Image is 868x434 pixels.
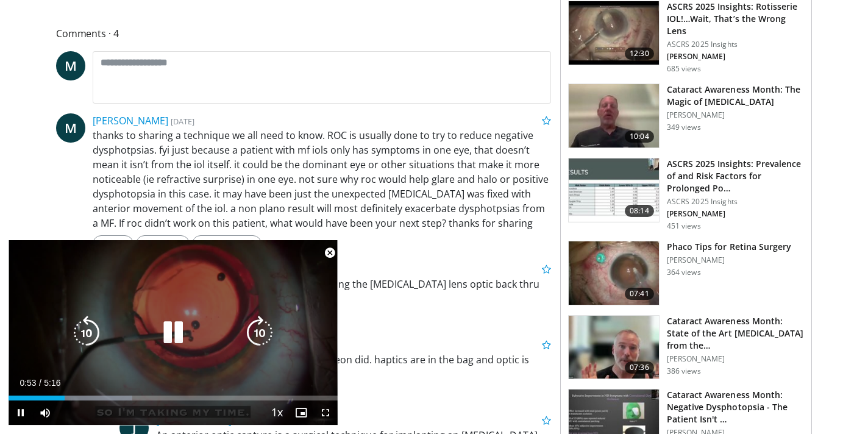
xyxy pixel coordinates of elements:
[667,64,701,74] p: 685 views
[568,84,804,148] a: 10:04 Cataract Awareness Month: The Magic of [MEDICAL_DATA] [PERSON_NAME] 349 views
[667,221,701,231] p: 451 views
[93,235,133,252] a: Reply
[20,378,36,388] span: 0:53
[667,40,804,49] p: ASCRS 2025 Insights
[667,255,792,265] p: [PERSON_NAME]
[667,1,804,37] h3: ASCRS 2025 Insights: Rotisserie IOL!…Wait, That’s the Wrong Lens
[318,240,342,266] button: Close
[568,241,804,305] a: 07:41 Phaco Tips for Retina Surgery [PERSON_NAME] 364 views
[667,241,792,253] h3: Phaco Tips for Retina Surgery
[33,400,57,425] button: Mute
[136,235,190,252] a: Message
[569,158,659,222] img: d661252d-5e2b-443c-881f-9256f2a4ede9.150x105_q85_crop-smart_upscale.jpg
[93,128,551,230] p: thanks to sharing a technique we all need to know. ROC is usually done to try to reduce negative ...
[39,378,41,388] span: /
[667,354,804,364] p: [PERSON_NAME]
[56,26,551,41] span: Comments 4
[56,113,85,143] a: M
[289,400,313,425] button: Enable picture-in-picture mode
[313,400,338,425] button: Fullscreen
[9,400,33,425] button: Pause
[568,1,804,74] a: 12:30 ASCRS 2025 Insights: Rotisserie IOL!…Wait, That’s the Wrong Lens ASCRS 2025 Insights [PERSO...
[569,84,659,148] img: a6938446-a60f-4b13-a455-f40e60d59bd3.150x105_q85_crop-smart_upscale.jpg
[625,361,654,374] span: 07:36
[265,400,289,425] button: Playback Rate
[568,158,804,231] a: 08:14 ASCRS 2025 Insights: Prevalence of and Risk Factors for Prolonged Po… ASCRS 2025 Insights [...
[667,366,701,376] p: 386 views
[667,268,701,277] p: 364 views
[667,158,804,194] h3: ASCRS 2025 Insights: Prevalence of and Risk Factors for Prolonged Po…
[625,288,654,300] span: 07:41
[568,315,804,380] a: 07:36 Cataract Awareness Month: State of the Art [MEDICAL_DATA] from the… [PERSON_NAME] 386 views
[192,235,261,252] a: Thumbs Up
[667,123,701,132] p: 349 views
[667,209,804,219] p: [PERSON_NAME]
[667,389,804,425] h3: Cataract Awareness Month: Negative Dysphotopsia - The Patient Isn't …
[234,416,258,427] small: [DATE]
[171,116,194,127] small: [DATE]
[667,197,804,207] p: ASCRS 2025 Insights
[667,315,804,352] h3: Cataract Awareness Month: State of the Art [MEDICAL_DATA] from the…
[569,316,659,379] img: fedd9da1-2a85-488b-9284-fc4ec05b8133.150x105_q85_crop-smart_upscale.jpg
[625,130,654,143] span: 10:04
[9,240,338,425] video-js: Video Player
[667,110,804,120] p: [PERSON_NAME]
[625,205,654,217] span: 08:14
[569,241,659,305] img: 2b0bc81e-4ab6-4ab1-8b29-1f6153f15110.150x105_q85_crop-smart_upscale.jpg
[56,51,85,80] a: M
[44,378,60,388] span: 5:16
[667,52,804,62] p: [PERSON_NAME]
[9,396,338,400] div: Progress Bar
[569,1,659,65] img: 5ae980af-743c-4d96-b653-dad8d2e81d53.150x105_q85_crop-smart_upscale.jpg
[156,414,232,427] a: [PERSON_NAME]
[93,114,168,127] a: [PERSON_NAME]
[625,48,654,60] span: 12:30
[667,84,804,108] h3: Cataract Awareness Month: The Magic of [MEDICAL_DATA]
